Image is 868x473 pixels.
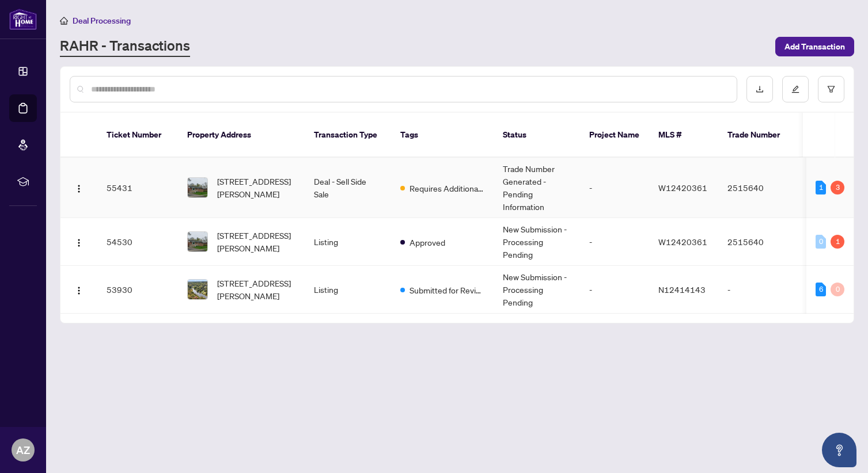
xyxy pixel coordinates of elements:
[70,280,88,299] button: Logo
[580,218,649,266] td: -
[97,113,178,158] th: Ticket Number
[217,175,295,200] span: [STREET_ADDRESS][PERSON_NAME]
[494,218,580,266] td: New Submission - Processing Pending
[73,16,131,26] span: Deal Processing
[74,238,84,247] img: Logo
[816,181,826,194] div: 1
[827,85,835,93] span: filter
[831,235,844,249] div: 1
[391,113,494,158] th: Tags
[74,184,84,193] img: Logo
[746,76,773,102] button: download
[494,266,580,314] td: New Submission - Processing Pending
[9,9,37,30] img: logo
[718,218,799,266] td: 2515640
[818,76,844,102] button: filter
[718,158,799,218] td: 2515640
[410,284,484,296] span: Submitted for Review
[188,280,207,299] img: thumbnail-img
[775,37,854,56] button: Add Transaction
[658,236,707,247] span: W12420361
[791,85,799,93] span: edit
[60,17,68,25] span: home
[494,158,580,218] td: Trade Number Generated - Pending Information
[16,442,30,458] span: AZ
[188,178,207,197] img: thumbnail-img
[60,36,190,57] a: RAHR - Transactions
[831,283,844,296] div: 0
[649,113,718,158] th: MLS #
[831,181,844,194] div: 3
[217,229,295,254] span: [STREET_ADDRESS][PERSON_NAME]
[70,178,88,197] button: Logo
[782,76,809,102] button: edit
[410,182,484,194] span: Requires Additional Docs
[305,218,391,266] td: Listing
[97,218,178,266] td: 54530
[816,283,826,296] div: 6
[305,158,391,218] td: Deal - Sell Side Sale
[580,266,649,314] td: -
[784,37,845,56] span: Add Transaction
[816,235,826,249] div: 0
[74,286,84,295] img: Logo
[70,232,88,251] button: Logo
[97,266,178,314] td: 53930
[718,266,799,314] td: -
[822,433,856,467] button: Open asap
[188,232,207,251] img: thumbnail-img
[756,85,764,93] span: download
[217,277,295,302] span: [STREET_ADDRESS][PERSON_NAME]
[305,266,391,314] td: Listing
[580,113,649,158] th: Project Name
[97,158,178,218] td: 55431
[305,113,391,158] th: Transaction Type
[658,182,707,193] span: W12420361
[580,158,649,218] td: -
[494,113,580,158] th: Status
[718,113,799,158] th: Trade Number
[410,236,445,249] span: Approved
[658,284,706,295] span: N12414143
[178,113,305,158] th: Property Address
